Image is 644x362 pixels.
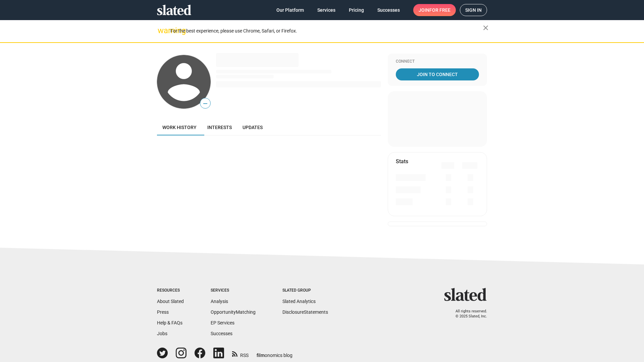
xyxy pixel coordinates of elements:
span: Join [419,4,450,16]
a: Updates [237,119,268,135]
a: Successes [211,331,232,336]
div: For the best experience, please use Chrome, Safari, or Firefox. [170,26,483,36]
span: Interests [207,125,232,130]
div: Slated Group [282,288,328,293]
a: Services [312,4,341,16]
mat-icon: close [482,24,490,32]
a: DisclosureStatements [282,309,328,315]
a: Pricing [343,4,369,16]
a: EP Services [211,320,234,325]
a: About Slated [157,299,184,304]
a: filmonomics blog [257,347,292,359]
div: Services [211,288,256,293]
a: RSS [232,348,249,359]
a: OpportunityMatching [211,309,256,315]
span: Updates [243,125,263,130]
span: Services [317,4,335,16]
a: Press [157,309,169,315]
mat-card-title: Stats [396,158,408,165]
span: Join To Connect [397,68,478,80]
a: Join To Connect [396,68,479,80]
span: for free [429,4,450,16]
a: Help & FAQs [157,320,182,325]
a: Slated Analytics [282,299,316,304]
span: Our Platform [276,4,304,16]
a: Work history [157,119,202,135]
span: film [257,353,265,358]
span: Sign in [465,4,482,16]
a: Successes [372,4,405,16]
span: Pricing [349,4,364,16]
a: Interests [202,119,237,135]
span: — [200,99,210,108]
span: Work history [162,125,197,130]
mat-icon: warning [158,26,166,35]
div: Resources [157,288,184,293]
span: Successes [377,4,400,16]
p: All rights reserved. © 2025 Slated, Inc. [448,309,487,319]
a: Jobs [157,331,167,336]
a: Analysis [211,299,228,304]
div: Connect [396,59,479,64]
a: Joinfor free [413,4,456,16]
a: Sign in [460,4,487,16]
a: Our Platform [271,4,309,16]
